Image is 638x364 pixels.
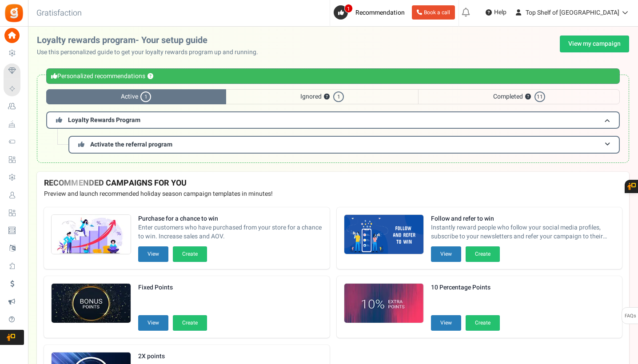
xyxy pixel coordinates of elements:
span: Active [46,89,226,104]
button: ? [324,94,330,100]
button: ? [148,74,153,79]
img: Recommended Campaigns [52,284,131,324]
button: ? [525,94,531,100]
p: Use this personalized guide to get your loyalty rewards program up and running. [37,48,265,57]
h2: Loyalty rewards program- Your setup guide [37,36,265,45]
h3: Gratisfaction [27,4,92,22]
a: 1 Recommendation [334,5,408,20]
button: Create [466,315,500,331]
button: Create [173,315,207,331]
p: Preview and launch recommended holiday season campaign templates in minutes! [44,190,622,198]
img: Recommended Campaigns [344,284,423,324]
span: Activate the referral program [90,140,172,149]
strong: Follow and refer to win [431,214,615,223]
img: Recommended Campaigns [344,215,423,255]
strong: Purchase for a chance to win [138,214,323,223]
span: 1 [344,4,353,13]
img: Recommended Campaigns [52,215,131,255]
h4: RECOMMENDED CAMPAIGNS FOR YOU [44,179,622,188]
button: View [431,246,461,262]
button: Create [173,246,207,262]
span: FAQs [624,308,636,324]
span: Ignored [226,89,419,104]
span: Loyalty Rewards Program [68,115,140,125]
a: Help [482,5,510,20]
button: View [138,246,168,262]
a: View my campaign [560,36,629,52]
a: Book a call [412,5,455,20]
span: Instantly reward people who follow your social media profiles, subscribe to your newsletters and ... [431,223,615,241]
span: 11 [534,91,545,102]
button: View [431,315,461,331]
span: Top Shelf of [GEOGRAPHIC_DATA] [526,8,619,17]
span: 1 [333,91,344,102]
strong: 2X points [138,352,207,361]
img: Gratisfaction [4,3,24,23]
strong: 10 Percentage Points [431,283,500,292]
span: Enter customers who have purchased from your store for a chance to win. Increase sales and AOV. [138,223,323,241]
span: Recommendation [355,8,405,17]
div: Personalized recommendations [46,68,620,84]
span: Help [492,8,506,17]
button: View [138,315,168,331]
button: Create [466,246,500,262]
span: Completed [418,89,620,104]
span: 1 [140,91,151,102]
strong: Fixed Points [138,283,207,292]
